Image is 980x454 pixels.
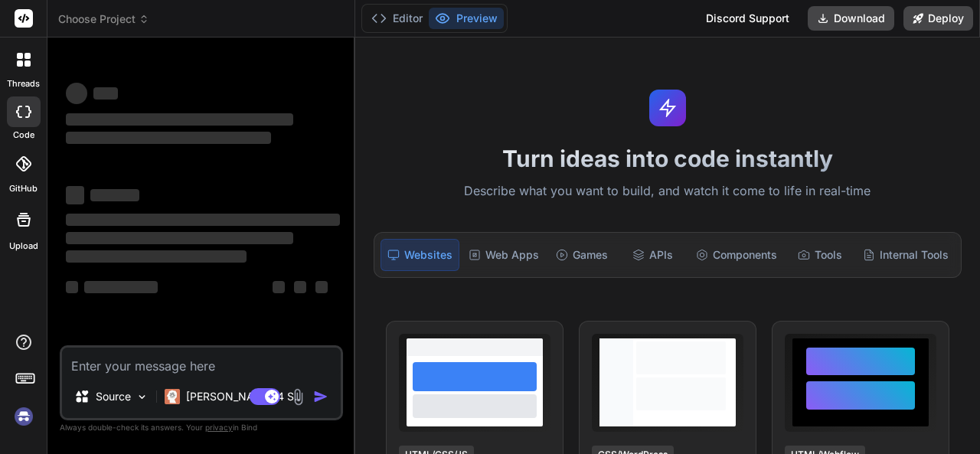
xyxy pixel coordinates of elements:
[66,214,340,226] span: ‌
[429,8,504,29] button: Preview
[381,239,459,271] div: Websites
[136,390,149,403] img: Pick Models
[315,281,328,293] span: ‌
[619,239,686,271] div: APIs
[205,423,233,432] span: privacy
[66,186,84,204] span: ‌
[93,87,118,100] span: ‌
[364,181,971,201] p: Describe what you want to build, and watch it come to life in real-time
[313,389,328,404] img: icon
[365,8,429,29] button: Editor
[273,281,285,293] span: ‌
[294,281,306,293] span: ‌
[90,189,139,201] span: ‌
[58,11,149,27] span: Choose Project
[66,83,87,104] span: ‌
[96,389,131,404] p: Source
[462,239,545,271] div: Web Apps
[690,239,783,271] div: Components
[697,6,799,31] div: Discord Support
[66,250,247,263] span: ‌
[66,132,271,144] span: ‌
[186,389,300,404] p: [PERSON_NAME] 4 S..
[289,388,307,406] img: attachment
[66,232,293,244] span: ‌
[7,77,40,90] label: threads
[66,113,293,126] span: ‌
[857,239,955,271] div: Internal Tools
[66,281,78,293] span: ‌
[60,420,343,435] p: Always double-check its answers. Your in Bind
[84,281,158,293] span: ‌
[165,389,180,404] img: Claude 4 Sonnet
[903,6,973,31] button: Deploy
[548,239,616,271] div: Games
[364,145,971,172] h1: Turn ideas into code instantly
[9,182,38,195] label: GitHub
[11,403,37,430] img: signin
[9,240,38,253] label: Upload
[786,239,854,271] div: Tools
[13,129,34,142] label: code
[808,6,894,31] button: Download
